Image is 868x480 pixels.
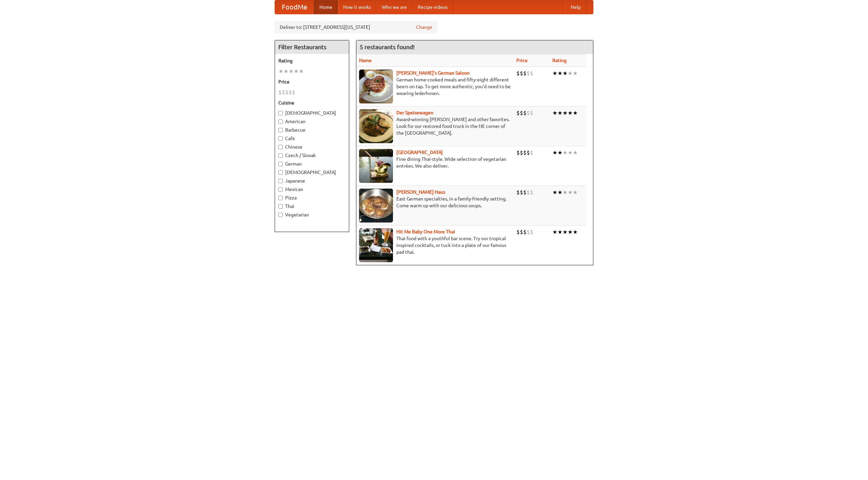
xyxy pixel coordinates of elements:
input: [DEMOGRAPHIC_DATA] [278,170,283,175]
label: Vegetarian [278,211,346,218]
li: ★ [283,68,289,75]
li: $ [527,189,530,196]
li: $ [523,149,527,156]
li: $ [520,228,523,236]
label: [DEMOGRAPHIC_DATA] [278,110,346,116]
div: Deliver to: [STREET_ADDRESS][US_STATE] [275,21,437,33]
li: ★ [278,68,283,75]
label: Japanese [278,177,346,184]
li: $ [516,149,520,156]
img: satay.jpg [359,149,393,183]
input: Thai [278,204,283,209]
a: Help [565,0,586,14]
input: [DEMOGRAPHIC_DATA] [278,111,283,115]
li: ★ [563,109,568,117]
a: Rating [552,58,567,63]
a: Recipe videos [412,0,453,14]
li: ★ [557,189,563,196]
li: ★ [552,189,557,196]
label: German [278,160,346,167]
a: Price [516,58,528,63]
li: $ [530,228,533,236]
img: esthers.jpg [359,70,393,103]
li: $ [285,89,289,96]
li: ★ [563,189,568,196]
h5: Price [278,78,346,85]
a: [PERSON_NAME]'s German Saloon [396,70,470,76]
a: Hit Me Baby One More Thai [396,229,455,234]
li: $ [527,228,530,236]
li: $ [530,149,533,156]
li: ★ [299,68,304,75]
a: FoodMe [275,0,314,14]
a: Home [314,0,338,14]
input: Pizza [278,196,283,200]
li: $ [523,109,527,117]
li: ★ [568,228,573,236]
li: $ [520,70,523,77]
li: ★ [568,70,573,77]
h5: Cuisine [278,99,346,106]
a: Who we are [376,0,412,14]
li: ★ [557,109,563,117]
input: Barbecue [278,128,283,132]
p: Thai food with a youthful bar scene. Try our tropical inspired cocktails, or tuck into a plate of... [359,235,511,255]
a: How it works [338,0,376,14]
label: American [278,118,346,125]
li: $ [523,70,527,77]
a: Der Speisewagen [396,110,433,115]
a: [GEOGRAPHIC_DATA] [396,150,443,155]
label: Mexican [278,186,346,193]
li: ★ [568,109,573,117]
li: ★ [563,70,568,77]
p: East German specialties, in a family-friendly setting. Come warm up with our delicious soups. [359,195,511,209]
li: ★ [568,149,573,156]
li: ★ [552,228,557,236]
li: $ [282,89,285,96]
li: ★ [573,109,578,117]
li: $ [292,89,295,96]
li: $ [278,89,282,96]
li: $ [520,149,523,156]
ng-pluralize: 5 restaurants found! [360,44,415,50]
li: ★ [563,149,568,156]
li: ★ [294,68,299,75]
li: $ [516,70,520,77]
li: ★ [557,228,563,236]
p: German home-cooked meals and fifty-eight different beers on tap. To get more authentic, you'd nee... [359,76,511,97]
li: ★ [557,149,563,156]
li: ★ [552,149,557,156]
input: Czech / Slovak [278,153,283,158]
label: Czech / Slovak [278,152,346,159]
li: $ [520,109,523,117]
li: $ [527,149,530,156]
li: ★ [568,189,573,196]
label: Thai [278,203,346,210]
input: Cafe [278,136,283,141]
label: Cafe [278,135,346,142]
li: $ [516,189,520,196]
li: $ [516,228,520,236]
h4: Filter Restaurants [275,40,349,54]
li: ★ [563,228,568,236]
li: $ [530,189,533,196]
a: [PERSON_NAME] Haus [396,189,445,195]
input: American [278,119,283,124]
li: ★ [552,70,557,77]
li: ★ [573,189,578,196]
label: Barbecue [278,127,346,133]
li: $ [523,228,527,236]
p: Award-winning [PERSON_NAME] and other favorites. Look for our restored food truck in the NE corne... [359,116,511,136]
li: $ [523,189,527,196]
a: Name [359,58,372,63]
li: ★ [289,68,294,75]
input: Japanese [278,179,283,183]
input: Vegetarian [278,213,283,217]
li: $ [530,70,533,77]
li: ★ [557,70,563,77]
li: ★ [552,109,557,117]
img: babythai.jpg [359,228,393,262]
input: Chinese [278,145,283,149]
